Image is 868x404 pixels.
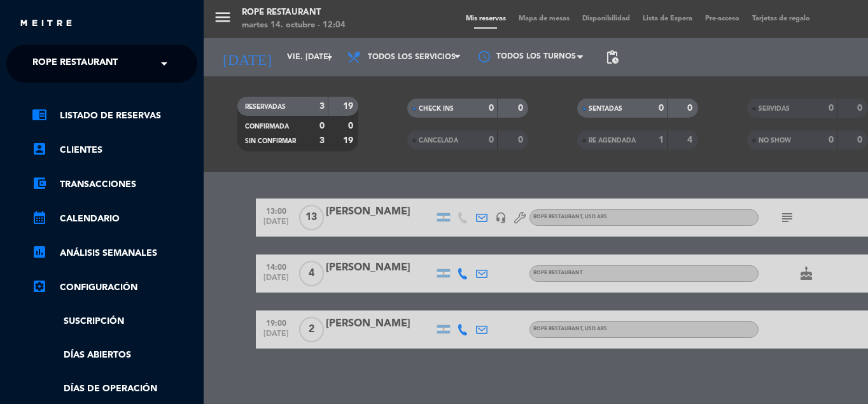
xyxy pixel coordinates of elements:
i: calendar_month [32,210,47,225]
i: account_box [32,141,47,157]
a: account_balance_walletTransacciones [32,177,197,192]
a: Días de Operación [32,382,197,396]
a: account_boxClientes [32,143,197,158]
a: Suscripción [32,314,197,329]
a: chrome_reader_modeListado de Reservas [32,108,197,123]
a: assessmentANÁLISIS SEMANALES [32,246,197,261]
i: settings_applications [32,279,47,294]
span: Rope restaurant [32,50,118,77]
i: assessment [32,244,47,260]
a: Configuración [32,280,197,295]
a: calendar_monthCalendario [32,211,197,226]
i: account_balance_wallet [32,176,47,191]
img: MEITRE [19,19,73,29]
a: Días abiertos [32,348,197,363]
i: chrome_reader_mode [32,107,47,122]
